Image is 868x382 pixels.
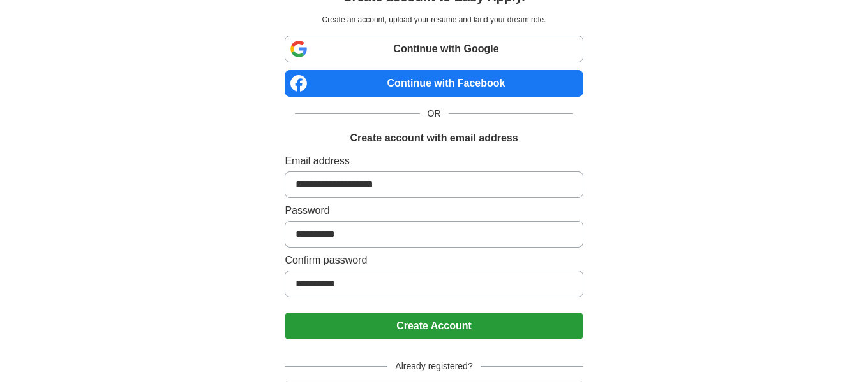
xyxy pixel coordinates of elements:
label: Email address [285,153,583,169]
a: Continue with Google [285,36,583,62]
p: Create an account, upload your resume and land your dream role. [287,14,580,25]
span: Already registered? [387,360,480,373]
a: Continue with Facebook [285,70,583,97]
label: Password [285,203,583,218]
button: Create Account [285,313,583,339]
span: OR [420,107,449,120]
label: Confirm password [285,253,583,268]
h1: Create account with email address [350,131,518,146]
